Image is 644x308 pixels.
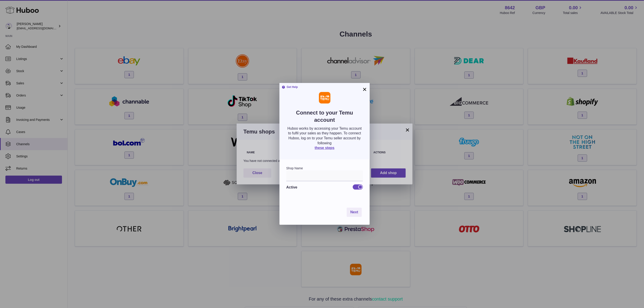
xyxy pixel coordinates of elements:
button: × [362,87,367,92]
strong: Get Help [282,85,298,89]
h2: Connect to your Temu account [286,109,363,126]
label: Shop Name [286,166,303,170]
a: these steps [315,146,335,150]
img: Temu Logo [319,92,330,103]
button: Next [347,208,362,217]
span: Next [350,210,358,214]
p: Huboo works by accessing your Temu account to fulfil your sales as they happen. To connect Huboo,... [286,126,363,145]
h3: Active [286,185,297,190]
